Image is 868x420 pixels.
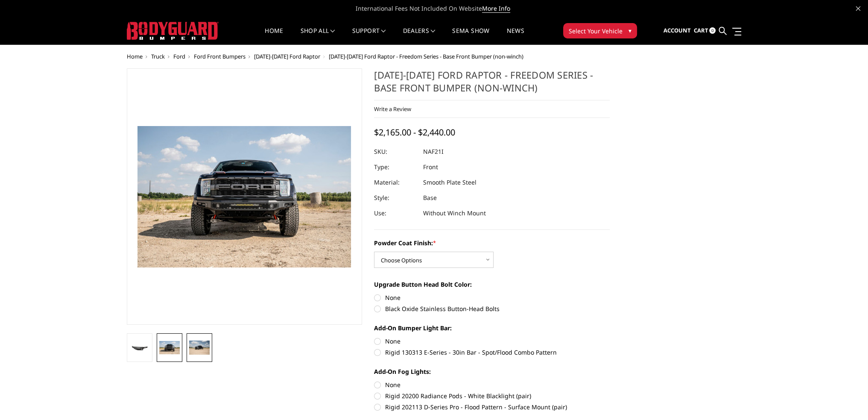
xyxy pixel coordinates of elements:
[374,144,417,159] dt: SKU:
[563,23,637,38] button: Select Your Vehicle
[374,293,610,302] label: None
[506,28,524,44] a: News
[628,26,631,35] span: ▾
[374,175,417,190] dt: Material:
[374,337,610,346] label: None
[423,144,444,159] dd: NAF21I
[329,53,523,60] span: [DATE]-[DATE] Ford Raptor - Freedom Series - Base Front Bumper (non-winch)
[374,402,610,411] label: Rigid 202113 D-Series Pro - Flood Pattern - Surface Mount (pair)
[127,53,143,60] a: Home
[194,53,245,60] a: Ford Front Bumpers
[189,341,210,354] img: 2021-2025 Ford Raptor - Freedom Series - Base Front Bumper (non-winch)
[374,348,610,357] label: Rigid 130313 E-Series - 30in Bar - Spot/Flood Combo Pattern
[403,28,435,44] a: Dealers
[423,190,437,206] dd: Base
[423,175,476,190] dd: Smooth Plate Steel
[693,19,716,42] a: Cart 0
[374,68,610,100] h1: [DATE]-[DATE] Ford Raptor - Freedom Series - Base Front Bumper (non-winch)
[423,206,486,221] dd: Without Winch Mount
[374,238,610,247] label: Powder Coat Finish:
[374,304,610,313] label: Black Oxide Stainless Button-Head Bolts
[663,26,690,34] span: Account
[151,53,165,60] a: Truck
[265,28,283,44] a: Home
[374,367,610,376] label: Add-On Fog Lights:
[374,126,455,138] span: $2,165.00 - $2,440.00
[374,206,417,221] dt: Use:
[127,22,219,40] img: BODYGUARD BUMPERS
[374,323,610,332] label: Add-On Bumper Light Bar:
[709,27,716,34] span: 0
[693,26,708,34] span: Cart
[374,391,610,400] label: Rigid 20200 Radiance Pods - White Blacklight (pair)
[374,159,417,175] dt: Type:
[254,53,320,60] a: [DATE]-[DATE] Ford Raptor
[159,341,180,355] img: 2021-2025 Ford Raptor - Freedom Series - Base Front Bumper (non-winch)
[374,280,610,289] label: Upgrade Button Head Bolt Color:
[173,53,185,60] a: Ford
[569,26,623,35] span: Select Your Vehicle
[301,28,335,44] a: shop all
[482,4,510,13] a: More Info
[352,28,386,44] a: Support
[374,190,417,206] dt: Style:
[374,105,411,113] a: Write a Review
[452,28,489,44] a: SEMA Show
[663,19,690,42] a: Account
[129,343,150,353] img: 2021-2025 Ford Raptor - Freedom Series - Base Front Bumper (non-winch)
[374,380,610,389] label: None
[127,68,362,325] a: 2021-2025 Ford Raptor - Freedom Series - Base Front Bumper (non-winch)
[423,159,438,175] dd: Front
